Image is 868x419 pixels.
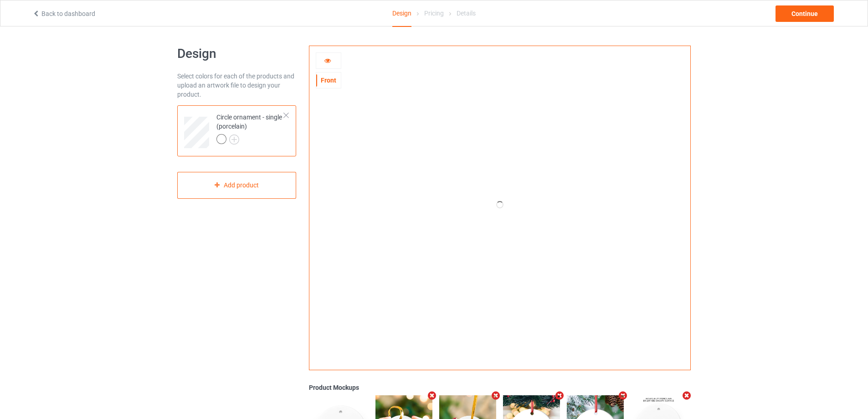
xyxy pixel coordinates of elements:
div: Select colors for each of the products and upload an artwork file to design your product. [177,72,296,99]
a: Back to dashboard [32,10,95,17]
div: Front [316,76,341,85]
div: Product Mockups [309,383,691,392]
i: Remove mockup [681,391,693,400]
div: Details [457,0,476,26]
div: Pricing [424,0,444,26]
h1: Design [177,46,296,62]
i: Remove mockup [490,391,502,400]
div: Circle ornament - single (porcelain) [177,105,296,156]
i: Remove mockup [426,391,438,400]
div: Add product [177,172,296,199]
i: Remove mockup [617,391,629,400]
div: Continue [776,5,834,22]
i: Remove mockup [554,391,565,400]
div: Circle ornament - single (porcelain) [216,113,284,144]
img: svg+xml;base64,PD94bWwgdmVyc2lvbj0iMS4wIiBlbmNvZGluZz0iVVRGLTgiPz4KPHN2ZyB3aWR0aD0iMjJweCIgaGVpZ2... [229,134,239,145]
div: Design [392,0,411,27]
